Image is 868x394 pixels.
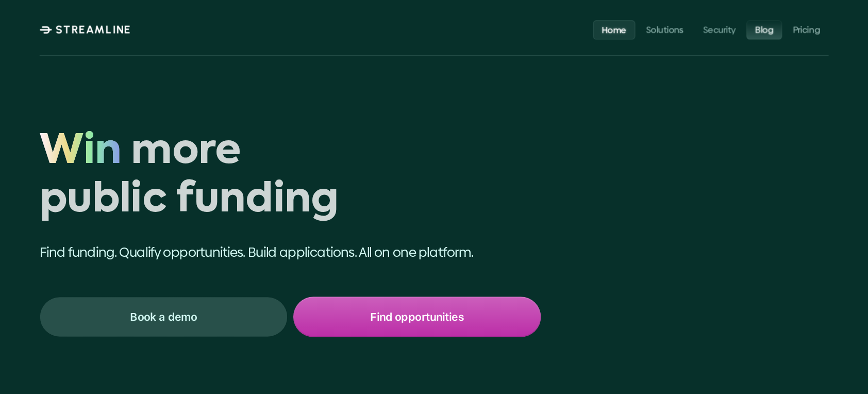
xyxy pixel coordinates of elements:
[63,228,535,246] p: Find funding. Qualify opportunities. Build applications. All on one platform.
[728,19,762,37] a: Blog
[63,120,140,166] span: Win
[63,22,149,34] a: STREAMLINE
[302,279,535,317] a: Find opportunities
[592,23,615,32] p: Home
[148,291,211,305] p: Book a demo
[772,23,797,32] p: Pricing
[763,19,805,37] a: Pricing
[679,19,726,37] a: Security
[63,279,296,317] a: Book a demo
[78,22,149,34] p: STREAMLINE
[687,23,717,32] p: Security
[737,23,754,32] p: Blog
[63,120,535,212] h1: Win more public funding
[583,19,623,37] a: Home
[633,23,669,32] p: Solutions
[374,291,462,305] p: Find opportunities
